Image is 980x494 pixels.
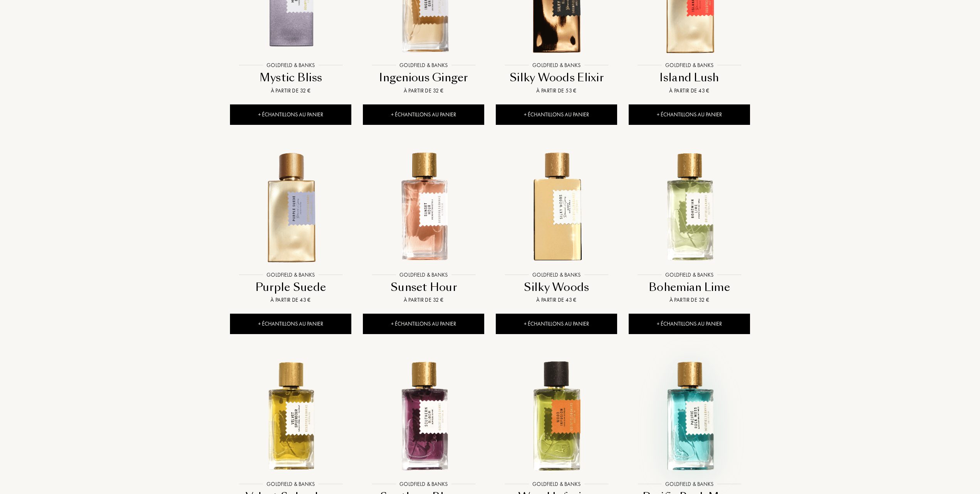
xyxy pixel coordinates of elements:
div: À partir de 43 € [632,87,747,95]
div: À partir de 32 € [233,87,348,95]
img: Bohemian Lime Goldfield & Banks [629,147,749,267]
a: Purple Suede Goldfield & BanksGoldfield & BanksPurple SuedeÀ partir de 43 € [230,138,351,314]
div: À partir de 53 € [499,87,614,95]
img: Pacific Rock Moss Goldfield & Banks [629,356,749,476]
div: À partir de 32 € [632,296,747,304]
div: + Échantillons au panier [363,314,484,334]
img: Silky Woods Goldfield & Banks [497,147,616,267]
div: À partir de 32 € [366,296,481,304]
div: + Échantillons au panier [230,104,351,125]
div: + Échantillons au panier [496,104,617,125]
div: À partir de 43 € [499,296,614,304]
div: + Échantillons au panier [629,314,750,334]
div: À partir de 43 € [233,296,348,304]
img: Purple Suede Goldfield & Banks [231,147,351,267]
img: Velvet Splendour Goldfield & Banks [231,356,351,476]
div: + Échantillons au panier [629,104,750,125]
a: Silky Woods Goldfield & BanksGoldfield & BanksSilky WoodsÀ partir de 43 € [496,138,617,314]
a: Sunset Hour Goldfield & BanksGoldfield & BanksSunset HourÀ partir de 32 € [363,138,484,314]
div: + Échantillons au panier [363,104,484,125]
img: Sunset Hour Goldfield & Banks [364,147,483,267]
a: Bohemian Lime Goldfield & BanksGoldfield & BanksBohemian LimeÀ partir de 32 € [629,138,750,314]
div: + Échantillons au panier [230,314,351,334]
img: Wood Infusion Goldfield & Banks [497,356,616,476]
div: + Échantillons au panier [496,314,617,334]
div: À partir de 32 € [366,87,481,95]
img: Southern Bloom Goldfield & Banks [364,356,483,476]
